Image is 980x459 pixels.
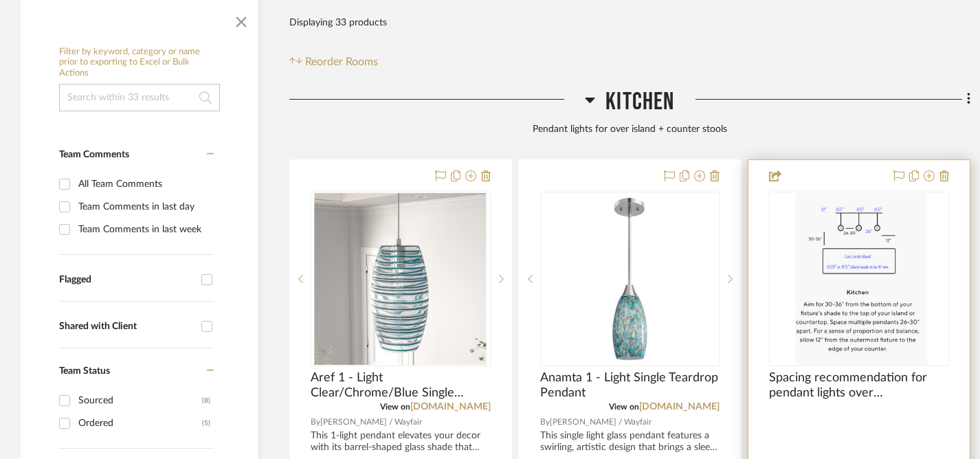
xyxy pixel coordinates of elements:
span: Aref 1 - Light Clear/Chrome/Blue Single Pendant [311,370,491,401]
span: Anamta 1 - Light Single Teardrop Pendant [540,370,720,401]
button: Reorder Rooms [289,54,378,70]
div: Pendant lights for over island + counter stools [289,122,970,137]
span: [PERSON_NAME] / Wayfair [550,416,652,429]
input: Search within 33 results [59,84,220,111]
span: [PERSON_NAME] / Wayfair [320,416,422,429]
span: By [311,416,320,429]
div: Flagged [59,274,194,286]
img: Anamta 1 - Light Single Teardrop Pendant [544,193,715,365]
div: 0 [311,192,490,366]
a: [DOMAIN_NAME] [639,402,720,412]
div: Team Comments in last week [78,219,210,240]
span: View on [609,403,639,411]
span: Team Status [59,366,110,376]
img: Spacing recommendation for pendant lights over kitchen island [791,193,927,365]
div: Team Comments in last day [78,196,210,218]
a: [DOMAIN_NAME] [410,402,491,412]
div: 0 [541,192,720,366]
span: View on [380,403,410,411]
span: Spacing recommendation for pendant lights over [GEOGRAPHIC_DATA] [769,370,949,401]
h6: Filter by keyword, category or name prior to exporting to Excel or Bulk Actions [59,47,220,79]
div: Displaying 33 products [289,9,387,36]
span: By [540,416,550,429]
div: (8) [202,390,210,412]
div: Shared with Client [59,321,194,333]
span: Team Comments [59,150,129,159]
span: Kitchen [605,87,674,117]
span: Reorder Rooms [305,54,378,70]
div: Sourced [78,390,202,412]
div: 0 [770,192,948,366]
div: (5) [202,412,210,434]
button: Close [227,5,255,33]
div: Ordered [78,412,202,434]
img: Aref 1 - Light Clear/Chrome/Blue Single Pendant [315,193,487,365]
div: All Team Comments [78,173,210,195]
